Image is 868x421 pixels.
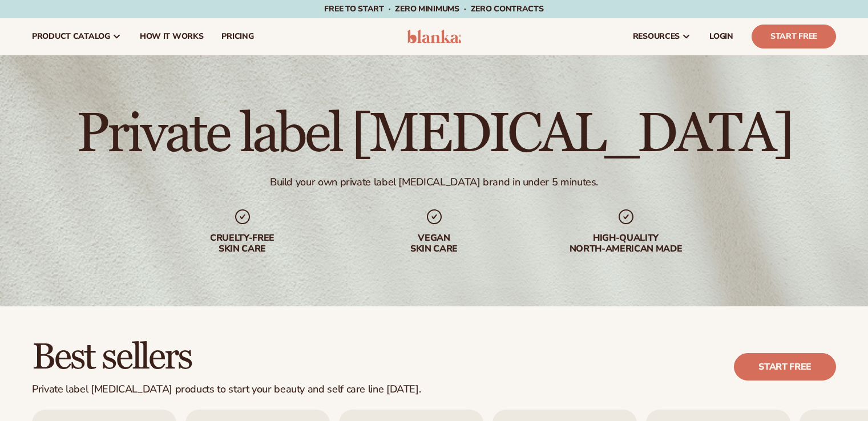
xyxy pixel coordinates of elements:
[361,233,507,254] div: Vegan skin care
[23,18,131,55] a: product catalog
[752,25,836,48] a: Start Free
[270,176,598,189] div: Build your own private label [MEDICAL_DATA] brand in under 5 minutes.
[131,18,213,55] a: How It Works
[324,3,543,14] span: Free to start · ZERO minimums · ZERO contracts
[700,18,742,55] a: LOGIN
[32,32,110,41] span: product catalog
[212,18,263,55] a: pricing
[221,32,253,41] span: pricing
[709,32,733,41] span: LOGIN
[633,32,680,41] span: resources
[553,233,699,254] div: High-quality North-american made
[140,32,204,41] span: How It Works
[32,383,421,396] div: Private label [MEDICAL_DATA] products to start your beauty and self care line [DATE].
[76,107,792,162] h1: Private label [MEDICAL_DATA]
[32,338,421,377] h2: Best sellers
[624,18,700,55] a: resources
[169,233,316,254] div: Cruelty-free skin care
[407,30,461,43] img: logo
[734,353,836,380] a: Start free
